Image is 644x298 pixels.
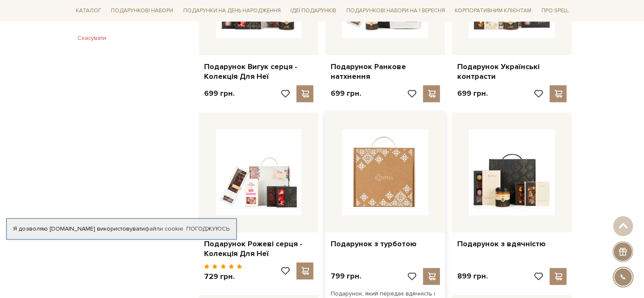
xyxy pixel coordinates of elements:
a: Подарунок Рожеві серця - Колекція Для Неї [204,239,314,259]
p: 699 грн. [204,89,235,98]
p: 699 грн. [330,89,361,98]
a: Подарункові набори на 1 Вересня [343,3,448,18]
a: файли cookie [145,225,183,232]
a: Ідеї подарунків [287,4,340,17]
a: Погоджуюсь [186,225,229,233]
p: 799 грн. [330,271,361,281]
a: Подарунок Українські контрасти [457,62,567,82]
a: Про Spell [538,4,572,17]
a: Подарунок з турботою [330,239,440,249]
img: Подарунок з турботою [342,129,428,215]
p: 899 грн. [457,271,487,281]
div: Я дозволяю [DOMAIN_NAME] використовувати [7,225,236,233]
p: 699 грн. [457,89,487,98]
a: Подарунок з вдячністю [457,239,567,249]
a: Подарункові набори [108,4,177,17]
a: Подарунки на День народження [180,4,284,17]
a: Подарунок Вигук серця - Колекція Для Неї [204,62,314,82]
button: Скасувати [72,31,111,45]
a: Каталог [72,4,105,17]
a: Корпоративним клієнтам [451,3,535,18]
a: Подарунок Ранкове натхнення [330,62,440,82]
p: 729 грн. [204,272,243,281]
